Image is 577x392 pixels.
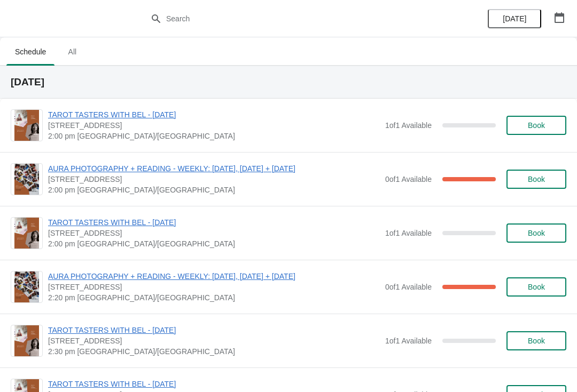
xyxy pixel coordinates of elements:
button: Book [506,223,566,243]
img: TAROT TASTERS WITH BEL - 31 OCTOBER | 74 Broadway Market, London, UK | 2:30 pm Europe/London [14,325,39,356]
input: Search [166,9,433,28]
button: Book [506,116,566,135]
span: 0 of 1 Available [385,283,432,291]
span: 0 of 1 Available [385,175,432,183]
span: 1 of 1 Available [385,121,432,130]
span: TAROT TASTERS WITH BEL - [DATE] [48,325,380,335]
span: Schedule [6,42,54,61]
span: TAROT TASTERS WITH BEL - [DATE] [48,379,380,389]
span: 2:00 pm [GEOGRAPHIC_DATA]/[GEOGRAPHIC_DATA] [48,238,380,249]
img: TAROT TASTERS WITH BEL - 10TH OCTOBER | 74 Broadway Market, London, UK | 2:00 pm Europe/London [14,218,39,249]
span: Book [528,283,545,291]
span: TAROT TASTERS WITH BEL - [DATE] [48,217,380,228]
span: [STREET_ADDRESS] [48,120,380,131]
span: 1 of 1 Available [385,229,432,237]
span: 1 of 1 Available [385,337,432,345]
span: 2:00 pm [GEOGRAPHIC_DATA]/[GEOGRAPHIC_DATA] [48,185,380,195]
span: [STREET_ADDRESS] [48,282,380,292]
button: Book [506,331,566,350]
span: [STREET_ADDRESS] [48,174,380,185]
span: Book [528,175,545,183]
button: Book [506,277,566,297]
img: TAROT TASTERS WITH BEL - 31 OCTOBER | 74 Broadway Market, London, UK | 2:00 pm Europe/London [14,110,39,141]
span: Book [528,229,545,237]
span: [STREET_ADDRESS] [48,228,380,238]
span: Book [528,121,545,130]
span: AURA PHOTOGRAPHY + READING - WEEKLY: [DATE], [DATE] + [DATE] [48,163,380,174]
span: [STREET_ADDRESS] [48,335,380,346]
span: Book [528,337,545,345]
span: 2:00 pm [GEOGRAPHIC_DATA]/[GEOGRAPHIC_DATA] [48,131,380,141]
button: Book [506,170,566,189]
img: AURA PHOTOGRAPHY + READING - WEEKLY: FRIDAY, SATURDAY + SUNDAY | 74 Broadway Market, London, UK |... [14,164,39,195]
img: AURA PHOTOGRAPHY + READING - WEEKLY: FRIDAY, SATURDAY + SUNDAY | 74 Broadway Market, London, UK |... [14,271,39,302]
span: 2:20 pm [GEOGRAPHIC_DATA]/[GEOGRAPHIC_DATA] [48,292,380,303]
span: TAROT TASTERS WITH BEL - [DATE] [48,109,380,120]
span: AURA PHOTOGRAPHY + READING - WEEKLY: [DATE], [DATE] + [DATE] [48,271,380,282]
span: 2:30 pm [GEOGRAPHIC_DATA]/[GEOGRAPHIC_DATA] [48,346,380,357]
span: [DATE] [503,14,526,23]
button: [DATE] [488,9,541,28]
h2: [DATE] [11,77,566,87]
span: All [59,42,85,61]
